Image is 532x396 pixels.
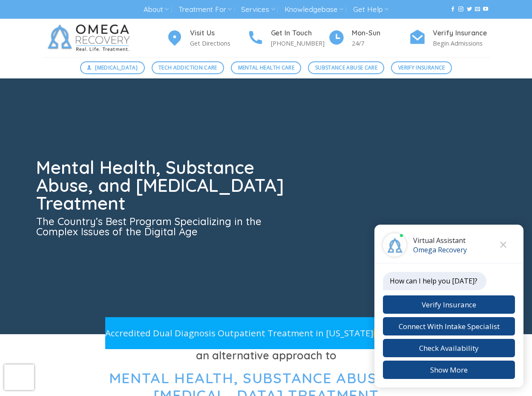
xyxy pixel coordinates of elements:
[398,64,445,72] span: Verify Insurance
[467,6,472,12] a: Follow on Twitter
[158,64,217,72] span: Tech Addiction Care
[152,61,224,74] a: Tech Addiction Care
[36,159,289,212] h1: Mental Health, Substance Abuse, and [MEDICAL_DATA] Treatment
[409,28,490,49] a: Verify Insurance Begin Admissions
[475,6,480,12] a: Send us an email
[36,216,289,237] h3: The Country’s Best Program Specializing in the Complex Issues of the Digital Age
[190,38,247,48] p: Get Directions
[80,61,145,74] a: [MEDICAL_DATA]
[315,64,377,72] span: Substance Abuse Care
[95,64,138,72] span: [MEDICAL_DATA]
[231,61,301,74] a: Mental Health Care
[190,28,247,39] h4: Visit Us
[105,326,374,340] p: Accredited Dual Diagnosis Outpatient Treatment in [US_STATE]
[166,28,247,49] a: Visit Us Get Directions
[391,61,452,74] a: Verify Insurance
[353,2,388,17] a: Get Help
[238,64,294,72] span: Mental Health Care
[308,61,384,74] a: Substance Abuse Care
[458,6,463,12] a: Follow on Instagram
[450,6,455,12] a: Follow on Facebook
[247,28,328,49] a: Get In Touch [PHONE_NUMBER]
[433,28,490,39] h4: Verify Insurance
[352,28,409,39] h4: Mon-Sun
[144,2,169,17] a: About
[483,6,488,12] a: Follow on YouTube
[433,38,490,48] p: Begin Admissions
[241,2,275,17] a: Services
[271,28,328,39] h4: Get In Touch
[285,2,343,17] a: Knowledgebase
[43,19,138,57] img: Omega Recovery
[352,38,409,48] p: 24/7
[178,2,232,17] a: Treatment For
[271,38,328,48] p: [PHONE_NUMBER]
[43,347,490,364] h3: an alternative approach to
